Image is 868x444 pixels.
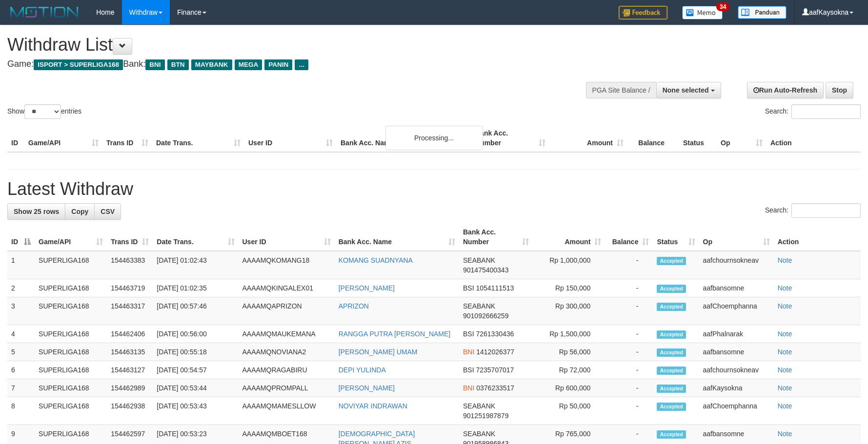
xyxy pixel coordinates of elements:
td: AAAAMQAPRIZON [239,297,335,325]
td: AAAAMQMAMESLLOW [239,397,335,425]
th: ID [7,124,24,152]
span: Accepted [657,385,686,393]
td: 6 [7,361,35,379]
a: APRIZON [339,302,369,310]
td: 2 [7,279,35,297]
span: Copy 7235707017 to clipboard [476,366,514,374]
span: CSV [101,208,115,215]
a: Stop [826,82,853,98]
span: BSI [463,366,474,374]
label: Search: [765,104,861,119]
input: Search: [791,104,861,119]
a: Note [778,330,792,338]
td: 8 [7,397,35,425]
td: 4 [7,325,35,343]
th: Date Trans.: activate to sort column ascending [153,223,238,251]
td: aafchournsokneav [699,251,774,279]
td: 154462938 [107,397,153,425]
a: Show 25 rows [7,203,65,220]
span: Copy 901251987879 to clipboard [463,412,508,420]
label: Search: [765,203,861,218]
img: panduan.png [738,6,787,19]
td: Rp 600,000 [533,379,605,397]
td: AAAAMQNOVIANA2 [239,343,335,361]
span: SEABANK [463,302,495,310]
td: 154463383 [107,251,153,279]
a: Note [778,402,792,410]
span: Accepted [657,348,686,357]
span: MEGA [235,59,262,70]
th: Status [679,124,717,152]
td: Rp 1,500,000 [533,325,605,343]
td: AAAAMQRAGABIRU [239,361,335,379]
td: [DATE] 01:02:43 [153,251,238,279]
td: SUPERLIGA168 [35,361,107,379]
td: 154463719 [107,279,153,297]
span: Accepted [657,367,686,375]
span: Copy 7261330436 to clipboard [476,330,514,338]
a: Copy [65,203,95,220]
th: Trans ID [102,124,152,152]
img: Feedback.jpg [619,6,667,19]
th: Op [717,124,767,152]
a: NOVIYAR INDRAWAN [339,402,407,410]
td: aafbansomne [699,279,774,297]
th: Game/API: activate to sort column ascending [35,223,107,251]
td: [DATE] 00:53:43 [153,397,238,425]
td: 154463127 [107,361,153,379]
a: Note [778,348,792,356]
a: Note [778,384,792,392]
td: [DATE] 00:54:57 [153,361,238,379]
td: SUPERLIGA168 [35,343,107,361]
td: aafChoemphanna [699,297,774,325]
span: SEABANK [463,256,495,264]
td: aafPhalnarak [699,325,774,343]
h1: Withdraw List [7,35,569,55]
a: [PERSON_NAME] UMAM [339,348,418,356]
td: - [605,343,653,361]
span: SEABANK [463,430,495,438]
th: Amount [549,124,627,152]
th: Date Trans. [152,124,244,152]
td: 154463135 [107,343,153,361]
a: Note [778,284,792,292]
th: Balance [627,124,679,152]
td: - [605,325,653,343]
td: Rp 50,000 [533,397,605,425]
a: Run Auto-Refresh [747,82,824,98]
th: Trans ID: activate to sort column ascending [107,223,153,251]
td: - [605,279,653,297]
td: [DATE] 00:53:44 [153,379,238,397]
td: 154463317 [107,297,153,325]
td: Rp 72,000 [533,361,605,379]
label: Show entries [7,104,81,119]
span: Accepted [657,330,686,339]
th: ID: activate to sort column descending [7,223,35,251]
th: Bank Acc. Number: activate to sort column ascending [459,223,533,251]
th: Bank Acc. Name: activate to sort column ascending [335,223,459,251]
td: [DATE] 00:55:18 [153,343,238,361]
td: 7 [7,379,35,397]
td: [DATE] 00:56:00 [153,325,238,343]
button: None selected [656,82,721,98]
td: - [605,251,653,279]
a: [PERSON_NAME] [339,384,395,392]
td: 5 [7,343,35,361]
span: Accepted [657,257,686,265]
td: [DATE] 00:57:46 [153,297,238,325]
td: aafbansomne [699,343,774,361]
th: Status: activate to sort column ascending [653,223,699,251]
td: Rp 56,000 [533,343,605,361]
td: 1 [7,251,35,279]
td: AAAAMQKOMANG18 [239,251,335,279]
td: SUPERLIGA168 [35,251,107,279]
th: User ID [244,124,337,152]
h1: Latest Withdraw [7,179,861,199]
th: Action [767,124,861,152]
img: Button%20Memo.svg [682,6,723,19]
td: aafchournsokneav [699,361,774,379]
td: SUPERLIGA168 [35,279,107,297]
a: Note [778,366,792,374]
td: AAAAMQMAUKEMANA [239,325,335,343]
span: BTN [167,59,189,70]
